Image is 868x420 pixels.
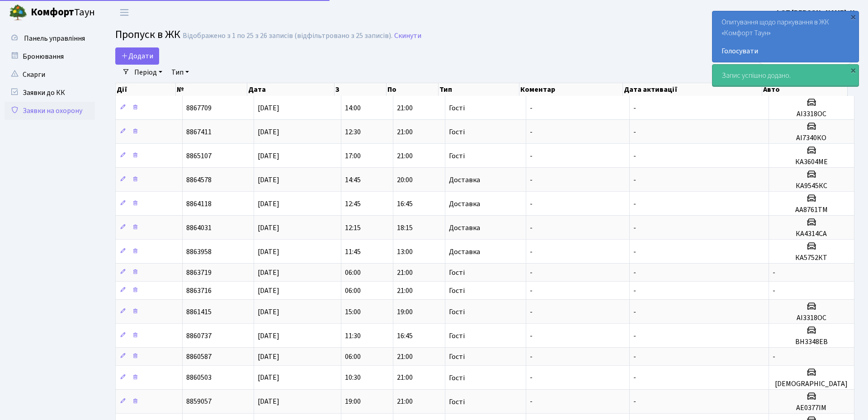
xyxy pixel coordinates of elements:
th: Дата [247,83,335,96]
span: 19:00 [345,397,361,407]
span: Доставка [449,200,480,208]
span: [DATE] [258,352,279,362]
span: Гості [449,269,465,276]
span: - [530,373,533,383]
span: 8859057 [186,397,212,407]
span: Доставка [449,248,480,255]
b: Комфорт [31,5,74,19]
a: Тип [168,65,193,80]
span: - [530,331,533,341]
span: 10:30 [345,373,361,383]
a: Період [131,65,166,80]
span: 21:00 [397,352,413,362]
span: 8860587 [186,352,212,362]
h5: [DEMOGRAPHIC_DATA] [773,380,850,388]
span: 21:00 [397,373,413,383]
span: 8864031 [186,223,212,233]
span: 8860503 [186,373,212,383]
span: - [633,307,636,317]
span: Додати [121,51,153,61]
span: - [633,127,636,137]
span: 06:00 [345,352,361,362]
span: [DATE] [258,175,279,185]
a: Панель управління [5,29,95,47]
span: - [633,175,636,185]
span: [DATE] [258,268,279,278]
span: 21:00 [397,268,413,278]
h5: АІ7340КО [773,134,850,142]
span: - [530,397,533,407]
th: Дії [116,83,176,96]
span: 06:00 [345,268,361,278]
span: [DATE] [258,286,279,296]
span: [DATE] [258,223,279,233]
span: [DATE] [258,247,279,257]
h5: АІ3318ОС [773,110,850,118]
span: 13:00 [397,247,413,257]
span: - [633,286,636,296]
span: Гості [449,287,465,294]
span: - [530,199,533,209]
span: - [773,352,775,362]
span: - [633,199,636,209]
div: × [849,12,858,21]
a: Голосувати [722,46,849,57]
span: 8867411 [186,127,212,137]
span: - [633,151,636,161]
span: 8863719 [186,268,212,278]
a: Скинути [394,32,421,40]
span: - [633,268,636,278]
span: 12:15 [345,223,361,233]
span: 16:45 [397,331,413,341]
span: [DATE] [258,331,279,341]
span: - [773,286,775,296]
a: Заявки до КК [5,84,95,102]
span: [DATE] [258,103,279,113]
span: - [530,103,533,113]
span: 21:00 [397,151,413,161]
a: ФОП [PERSON_NAME]. Н. [775,7,857,18]
span: 8863958 [186,247,212,257]
span: Панель управління [24,33,85,43]
span: 8864578 [186,175,212,185]
span: 8861415 [186,307,212,317]
span: - [530,175,533,185]
th: Дата активації [623,83,762,96]
span: [DATE] [258,307,279,317]
span: 8865107 [186,151,212,161]
span: Гості [449,128,465,136]
span: Гості [449,308,465,316]
span: 12:30 [345,127,361,137]
span: - [530,127,533,137]
span: - [530,286,533,296]
th: По [387,83,439,96]
span: - [633,373,636,383]
span: 18:15 [397,223,413,233]
h5: АІ3318ОС [773,314,850,322]
span: 14:45 [345,175,361,185]
span: [DATE] [258,199,279,209]
span: - [633,352,636,362]
span: - [633,247,636,257]
button: Переключити навігацію [113,5,136,20]
span: 15:00 [345,307,361,317]
span: Гості [449,152,465,160]
span: 16:45 [397,199,413,209]
th: № [176,83,247,96]
span: 11:30 [345,331,361,341]
div: Запис успішно додано. [712,65,859,86]
span: 21:00 [397,286,413,296]
span: - [633,331,636,341]
th: Коментар [519,83,623,96]
span: 21:00 [397,397,413,407]
img: logo.png [9,4,27,22]
h5: АЕ0377ІМ [773,404,850,412]
span: Таун [31,5,95,20]
span: 20:00 [397,175,413,185]
span: Гості [449,353,465,360]
span: Гості [449,374,465,382]
b: ФОП [PERSON_NAME]. Н. [775,8,857,18]
a: Бронювання [5,47,95,66]
a: Скарги [5,66,95,84]
h5: ВН3348ЕВ [773,338,850,346]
